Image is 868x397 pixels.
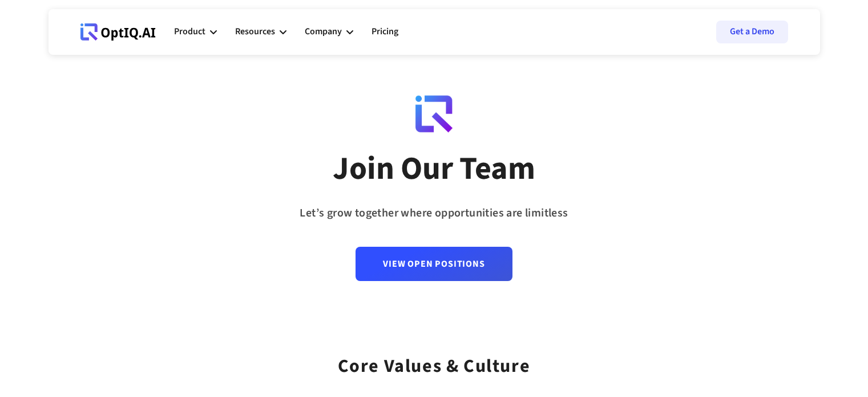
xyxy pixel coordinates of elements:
[305,24,342,39] div: Company
[333,149,535,189] div: Join Our Team
[174,24,205,39] div: Product
[356,247,512,281] a: View Open Positions
[80,15,156,49] a: Webflow Homepage
[80,40,81,41] div: Webflow Homepage
[300,203,568,224] div: Let’s grow together where opportunities are limitless
[235,15,286,49] div: Resources
[305,15,353,49] div: Company
[372,15,398,49] a: Pricing
[174,15,217,49] div: Product
[235,24,275,39] div: Resources
[716,21,788,43] a: Get a Demo
[338,340,531,381] div: Core values & Culture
